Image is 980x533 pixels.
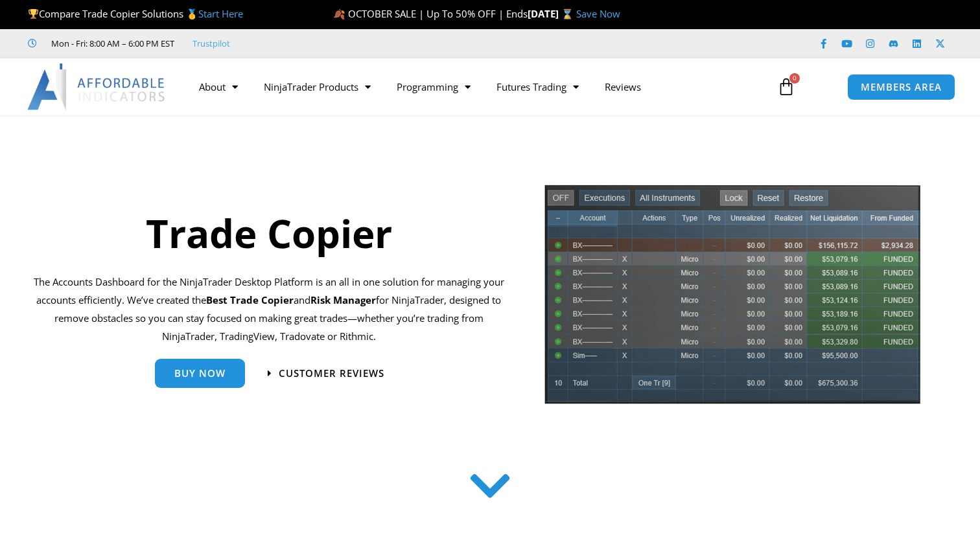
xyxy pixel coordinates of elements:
[310,293,376,306] strong: Risk Manager
[155,359,245,388] a: Buy Now
[198,7,243,20] a: Start Here
[206,293,294,306] b: Best Trade Copier
[484,72,592,102] a: Futures Trading
[192,36,230,51] a: Trustpilot
[279,369,384,378] span: Customer Reviews
[174,369,226,378] span: Buy Now
[861,82,942,92] span: MEMBERS AREA
[528,7,576,20] strong: [DATE] ⌛
[789,73,800,84] span: 0
[48,36,174,51] span: Mon - Fri: 8:00 AM – 6:00 PM EST
[28,7,243,20] span: Compare Trade Copier Solutions 🥇
[592,72,654,102] a: Reviews
[333,7,528,20] span: 🍂 OCTOBER SALE | Up To 50% OFF | Ends
[251,72,384,102] a: NinjaTrader Products
[33,206,504,260] h1: Trade Copier
[384,72,484,102] a: Programming
[847,74,955,100] a: MEMBERS AREA
[27,63,167,110] img: LogoAI | Affordable Indicators – NinjaTrader
[186,72,251,102] a: About
[186,72,764,102] nav: Menu
[33,273,504,345] p: The Accounts Dashboard for the NinjaTrader Desktop Platform is an all in one solution for managin...
[543,183,922,414] img: tradecopier | Affordable Indicators – NinjaTrader
[29,9,38,19] img: 🏆
[268,369,384,378] a: Customer Reviews
[758,68,815,106] a: 0
[576,7,620,20] a: Save Now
